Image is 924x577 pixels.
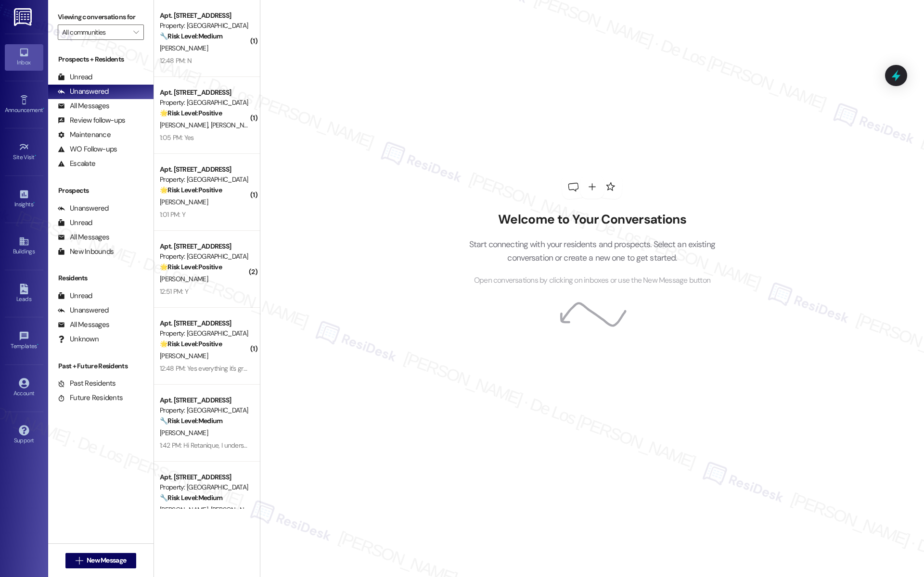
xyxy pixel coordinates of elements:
[160,98,249,108] div: Property: [GEOGRAPHIC_DATA]
[58,72,92,82] div: Unread
[160,251,249,262] div: Property: [GEOGRAPHIC_DATA]
[48,54,154,64] div: Prospects + Residents
[160,210,185,219] div: 1:01 PM: Y
[5,233,43,259] a: Buildings
[5,422,43,448] a: Support
[58,334,99,344] div: Unknown
[58,305,109,315] div: Unanswered
[133,28,139,36] i: 
[43,105,44,112] span: •
[58,393,123,403] div: Future Residents
[58,247,114,257] div: New Inbounds
[160,472,249,482] div: Apt. [STREET_ADDRESS]
[160,11,249,21] div: Apt. [STREET_ADDRESS]
[5,139,43,165] a: Site Visit •
[58,218,92,228] div: Unread
[454,238,730,265] p: Start connecting with your residents and prospects. Select an existing conversation or create a n...
[58,115,125,125] div: Review follow-ups
[454,212,730,227] h2: Welcome to Your Conversations
[160,405,249,415] div: Property: [GEOGRAPHIC_DATA]
[58,291,92,301] div: Unread
[58,101,109,111] div: All Messages
[160,263,222,271] strong: 🌟 Risk Level: Positive
[58,10,144,25] label: Viewing conversations for
[160,186,222,194] strong: 🌟 Risk Level: Positive
[160,198,208,206] span: [PERSON_NAME]
[5,186,43,212] a: Insights •
[58,203,109,213] div: Unanswered
[160,351,208,360] span: [PERSON_NAME]
[87,555,126,565] span: New Message
[160,364,298,373] div: 12:48 PM: Yes everything it's great now thank you!!
[5,328,43,354] a: Templates •
[160,133,194,142] div: 1:05 PM: Yes
[210,505,258,514] span: [PERSON_NAME]
[160,287,188,296] div: 12:51 PM: Y
[5,44,43,70] a: Inbox
[5,375,43,401] a: Account
[160,109,222,117] strong: 🌟 Risk Level: Positive
[160,56,192,65] div: 12:48 PM: N
[160,88,249,98] div: Apt. [STREET_ADDRESS]
[58,159,95,169] div: Escalate
[160,339,222,348] strong: 🌟 Risk Level: Positive
[48,186,154,196] div: Prospects
[48,361,154,371] div: Past + Future Residents
[160,164,249,175] div: Apt. [STREET_ADDRESS]
[48,273,154,283] div: Residents
[33,200,35,206] span: •
[160,482,249,492] div: Property: [GEOGRAPHIC_DATA]
[160,21,249,31] div: Property: [GEOGRAPHIC_DATA]
[58,87,109,97] div: Unanswered
[58,144,117,154] div: WO Follow-ups
[160,395,249,405] div: Apt. [STREET_ADDRESS]
[160,275,208,283] span: [PERSON_NAME]
[58,378,116,389] div: Past Residents
[35,152,36,159] span: •
[37,341,38,348] span: •
[58,130,111,140] div: Maintenance
[58,320,109,330] div: All Messages
[474,275,710,287] span: Open conversations by clicking on inboxes or use the New Message button
[160,416,222,425] strong: 🔧 Risk Level: Medium
[160,493,222,502] strong: 🔧 Risk Level: Medium
[76,557,83,564] i: 
[160,505,211,514] span: [PERSON_NAME]
[5,281,43,307] a: Leads
[210,121,258,129] span: [PERSON_NAME]
[160,121,211,129] span: [PERSON_NAME]
[62,25,128,40] input: All communities
[160,44,208,52] span: [PERSON_NAME]
[160,328,249,339] div: Property: [GEOGRAPHIC_DATA]
[160,318,249,328] div: Apt. [STREET_ADDRESS]
[14,8,34,26] img: ResiDesk Logo
[65,553,137,568] button: New Message
[160,32,222,40] strong: 🔧 Risk Level: Medium
[160,241,249,251] div: Apt. [STREET_ADDRESS]
[58,232,109,242] div: All Messages
[160,175,249,185] div: Property: [GEOGRAPHIC_DATA]
[160,428,208,437] span: [PERSON_NAME]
